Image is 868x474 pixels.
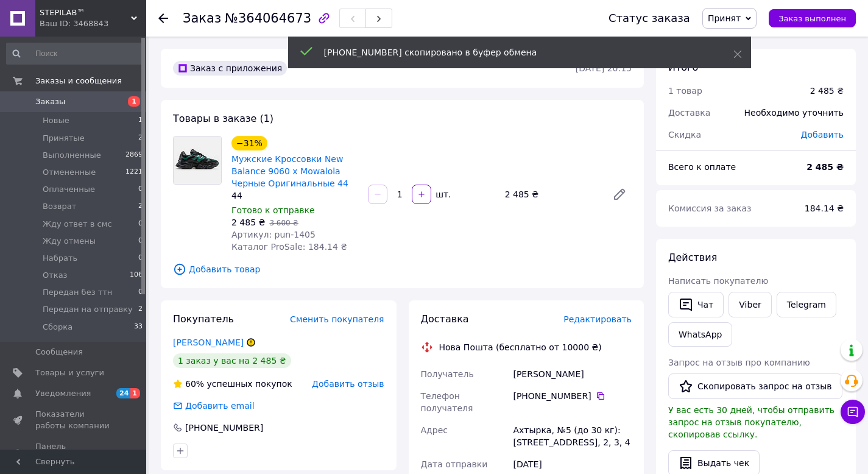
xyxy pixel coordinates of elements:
span: Запрос на отзыв про компанию [668,358,810,367]
div: Необходимо уточнить [737,99,851,126]
span: Телефон получателя [421,391,473,413]
a: WhatsApp [668,322,732,347]
span: Панель управления [35,441,113,463]
span: Дата отправки [421,459,488,469]
span: Выполненные [43,150,101,161]
button: Чат [668,292,724,317]
div: 2 485 ₴ [500,186,602,203]
span: 2869 [125,150,143,161]
span: Заказ [183,11,221,26]
div: [PERSON_NAME] [510,363,634,385]
div: Добавить email [172,400,256,412]
span: Заказы и сообщения [35,76,122,87]
span: 2 485 ₴ [231,218,265,227]
div: [PHONE_NUMBER] [513,390,632,402]
span: Принят [708,13,741,23]
a: Telegram [777,292,836,317]
span: Готово к отправке [231,205,315,215]
span: Заказ выполнен [778,14,846,23]
div: [PHONE_NUMBER] [184,422,264,434]
span: 60% [185,379,204,389]
input: Поиск [6,43,144,65]
div: −31% [231,136,267,150]
span: Комиссия за заказ [668,203,752,213]
span: Артикул: pun-1405 [231,230,316,239]
span: №364064673 [225,11,311,26]
span: Сборка [43,322,72,333]
span: Заказы [35,96,65,107]
div: Заказ с приложения [173,61,287,76]
span: 0 [138,184,143,195]
span: STEPILAB™ [40,7,131,18]
span: 0 [138,253,143,264]
span: 1 товар [668,86,702,96]
span: Действия [668,252,717,263]
div: Нова Пошта (бесплатно от 10000 ₴) [436,341,605,353]
span: Сообщения [35,347,83,358]
span: Товары в заказе (1) [173,113,273,124]
button: Заказ выполнен [769,9,856,27]
span: 1 [128,96,140,107]
span: Скидка [668,130,701,140]
span: 1221 [125,167,143,178]
span: 2 [138,304,143,315]
span: Передан на отправку [43,304,133,315]
span: 0 [138,219,143,230]
span: Оплаченные [43,184,95,195]
div: 44 [231,189,358,202]
div: успешных покупок [173,378,292,390]
span: Товары и услуги [35,367,104,378]
span: Всего к оплате [668,162,736,172]
span: 1 [130,388,140,398]
span: 24 [116,388,130,398]
span: Доставка [421,313,469,325]
span: Получатель [421,369,474,379]
span: Добавить отзыв [312,379,384,389]
div: шт. [432,188,452,200]
div: 2 485 ₴ [810,85,844,97]
span: Принятые [43,133,85,144]
span: 33 [134,322,143,333]
span: У вас есть 30 дней, чтобы отправить запрос на отзыв покупателю, скопировав ссылку. [668,405,834,439]
span: 0 [138,236,143,247]
span: Передан без ттн [43,287,112,298]
div: Статус заказа [609,12,690,24]
div: Добавить email [184,400,256,412]
span: Сменить покупателя [290,314,384,324]
div: Ваш ID: 3468843 [40,18,146,29]
span: 184.14 ₴ [805,203,844,213]
span: Покупатель [173,313,234,325]
span: Адрес [421,425,448,435]
span: Редактировать [563,314,632,324]
div: Ахтырка, №5 (до 30 кг): [STREET_ADDRESS], 2, 3, 4 [510,419,634,453]
span: 0 [138,287,143,298]
button: Скопировать запрос на отзыв [668,373,842,399]
span: Возврат [43,201,76,212]
b: 2 485 ₴ [806,162,844,172]
span: Набрать [43,253,77,264]
a: Редактировать [607,182,632,207]
span: Отмененные [43,167,96,178]
span: 106 [130,270,143,281]
span: 1 [138,115,143,126]
button: Чат с покупателем [841,400,865,424]
span: Новые [43,115,69,126]
span: Отказ [43,270,68,281]
div: 1 заказ у вас на 2 485 ₴ [173,353,291,368]
span: Написать покупателю [668,276,768,286]
span: Показатели работы компании [35,409,113,431]
span: Добавить товар [173,263,632,276]
span: 2 [138,133,143,144]
a: Мужские Кроссовки New Balance 9060 x Mowalola Черные Оригинальные 44 [231,154,348,188]
div: Вернуться назад [158,12,168,24]
span: Жду отмены [43,236,96,247]
div: [PHONE_NUMBER] скопировано в буфер обмена [324,46,703,58]
span: Каталог ProSale: 184.14 ₴ [231,242,347,252]
a: Viber [729,292,771,317]
span: Уведомления [35,388,91,399]
span: Доставка [668,108,710,118]
span: 2 [138,201,143,212]
img: Мужские Кроссовки New Balance 9060 x Mowalola Черные Оригинальные 44 [174,136,221,184]
a: [PERSON_NAME] [173,338,244,347]
span: 3 600 ₴ [269,219,298,227]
